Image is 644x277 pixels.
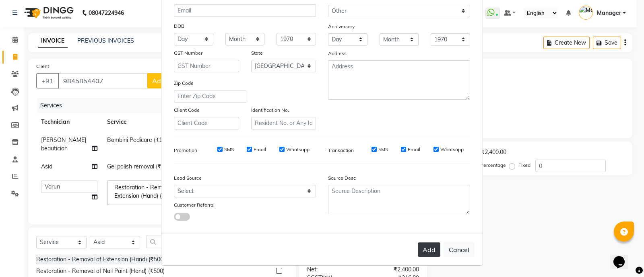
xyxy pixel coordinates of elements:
label: Address [328,50,347,57]
label: Whatsapp [440,146,464,153]
label: SMS [224,146,234,153]
input: Client Code [174,117,239,129]
button: Cancel [444,242,475,257]
label: Email [254,146,266,153]
label: Transaction [328,147,354,154]
label: Source Desc [328,174,356,182]
label: Zip Code [174,80,194,87]
iframe: chat widget [610,245,636,269]
label: DOB [174,23,184,30]
input: GST Number [174,60,239,72]
button: Add [418,242,440,257]
label: Client Code [174,107,200,114]
label: Anniversary [328,23,355,30]
label: Lead Source [174,174,202,182]
label: Customer Referral [174,201,215,209]
label: SMS [378,146,388,153]
label: GST Number [174,49,202,57]
label: Identification No. [251,107,289,114]
label: Promotion [174,147,197,154]
input: Resident No. or Any Id [251,117,316,129]
label: State [251,49,263,57]
input: Email [174,4,316,17]
label: Email [408,146,420,153]
input: Enter Zip Code [174,90,246,103]
label: Whatsapp [286,146,310,153]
